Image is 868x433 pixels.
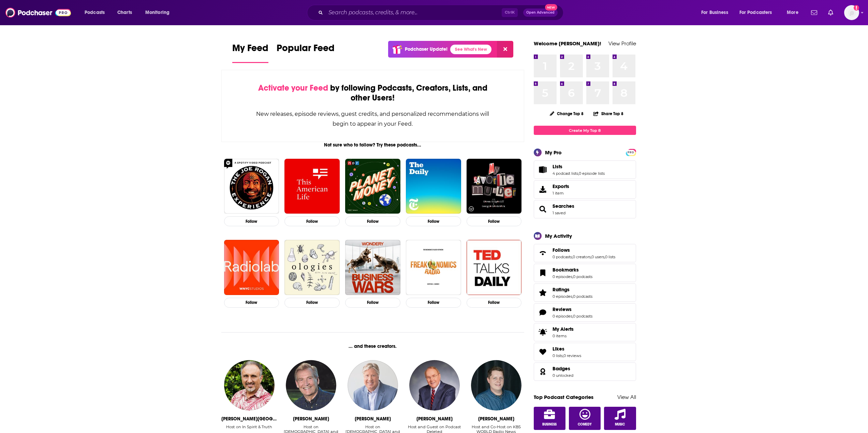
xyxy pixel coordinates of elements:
a: 4 podcast lists [553,171,578,176]
a: 1 saved [553,211,565,215]
button: Share Top 8 [593,107,624,120]
span: Open Advanced [526,11,555,14]
span: Podcasts [85,8,105,17]
a: PRO [627,150,635,155]
span: Lists [553,164,562,170]
a: 0 episodes [553,294,572,299]
a: 0 podcasts [573,314,592,319]
a: 0 episode lists [579,171,605,176]
a: Show notifications dropdown [808,7,820,18]
span: More [787,8,798,17]
span: , [572,314,573,319]
img: Adrian Rogers [286,360,336,411]
a: Searches [553,203,574,209]
img: Business Wars [345,240,400,295]
span: Follows [534,244,636,262]
span: Logged in as juliahaav [844,5,859,20]
a: 0 users [591,254,604,259]
div: J.D. Farag [221,416,278,422]
a: Music [604,407,636,430]
button: Follow [224,298,279,308]
span: Reviews [553,306,572,312]
img: Ologies with Alie Ward [284,240,340,295]
svg: Add a profile image [854,5,859,11]
button: Follow [406,298,461,308]
a: Business [534,407,566,430]
a: Lists [553,164,605,170]
a: My Alerts [534,323,636,341]
div: Jim Bulley [478,416,514,422]
button: Change Top 8 [546,109,588,118]
span: , [572,254,573,259]
span: Bookmarks [534,264,636,282]
span: , [578,171,579,176]
a: Jim Bulley [471,360,521,411]
a: Badges [553,366,573,372]
span: Music [615,422,625,427]
span: For Podcasters [739,8,772,17]
div: Not sure who to follow? Try these podcasts... [221,142,525,148]
div: ... and these creators. [221,343,525,349]
img: Planet Money [345,159,400,214]
span: Exports [553,183,569,189]
p: Podchaser Update! [405,46,447,52]
img: The Daily [406,159,461,214]
span: PRO [627,150,635,155]
a: Badges [536,367,550,376]
a: Top Podcast Categories [534,394,593,400]
div: New releases, episode reviews, guest credits, and personalized recommendations will begin to appe... [256,109,490,129]
button: Follow [284,216,340,226]
span: Exports [536,185,550,194]
img: This American Life [284,159,340,214]
img: The Joe Rogan Experience [224,159,279,214]
div: Adrian Rogers [293,416,329,422]
img: User Profile [844,5,859,20]
span: New [545,4,557,11]
img: Freakonomics Radio [406,240,461,295]
div: My Pro [545,149,562,156]
button: open menu [141,7,178,18]
a: 0 lists [553,353,563,358]
span: For Business [701,8,728,17]
button: Follow [345,298,400,308]
img: James Dobson [409,360,460,411]
button: open menu [735,7,782,18]
button: open menu [696,7,737,18]
a: Exports [534,180,636,199]
img: Robert Morris [348,360,398,411]
img: J.D. Farag [224,360,275,411]
span: My Alerts [553,326,574,332]
button: Show profile menu [844,5,859,20]
a: View Profile [608,40,636,47]
a: 0 reviews [563,353,581,358]
a: Welcome [PERSON_NAME]! [534,40,601,47]
img: Podchaser - Follow, Share and Rate Podcasts [5,6,71,19]
a: Reviews [553,306,592,312]
span: Monitoring [145,8,170,17]
a: Charts [113,7,136,18]
a: 0 podcasts [553,254,572,259]
a: Bookmarks [536,268,550,278]
span: 0 items [553,334,574,338]
a: 0 podcasts [573,294,592,299]
span: Comedy [578,422,592,427]
a: My Feed [232,42,268,63]
div: by following Podcasts, Creators, Lists, and other Users! [256,83,490,103]
img: My Favorite Murder with Karen Kilgariff and Georgia Hardstark [467,159,522,214]
span: , [604,254,605,259]
img: TED Talks Daily [467,240,522,295]
span: Bookmarks [553,267,579,273]
span: Likes [534,343,636,361]
span: Popular Feed [277,42,335,58]
div: My Activity [545,233,572,239]
button: Follow [224,216,279,226]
